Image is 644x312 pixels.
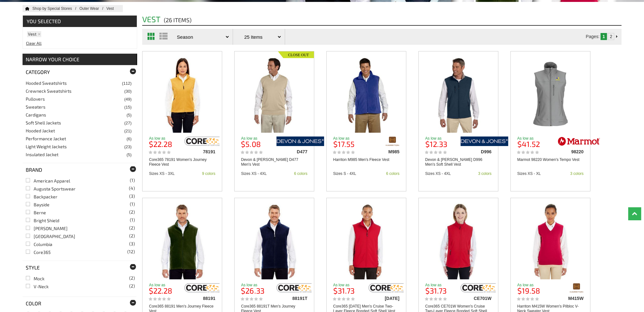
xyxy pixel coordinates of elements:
[517,139,540,149] b: $41.52
[553,136,600,146] img: marmot/98220
[23,163,136,176] div: Brand
[461,283,496,293] img: core365/ce701w
[142,15,621,25] h2: Vest
[130,178,135,183] span: (1)
[26,284,49,289] a: V-Neck(2)
[26,41,42,46] a: Clear All
[26,112,46,117] a: Cardigans
[425,139,447,149] b: $12.33
[129,194,135,198] span: (3)
[149,286,172,295] b: $22.28
[517,136,551,140] p: As low as
[26,96,45,102] a: Pullovers
[586,33,600,40] td: Pages:
[26,80,67,86] a: Hooded Sweatshirts
[235,203,314,279] a: Core365 88191T Men's Journey Fleece Vest
[28,32,40,36] a: Vest
[26,144,67,149] a: Light Weight Jackets
[149,157,215,167] a: Core365 78191 Women's Journey Fleece Vest
[124,96,131,103] span: (49)
[241,139,261,149] b: $5.08
[26,120,61,125] a: Soft Shell Jackets
[365,296,400,301] div: [DATE]
[26,104,45,110] a: Sweaters
[184,136,220,146] img: core365/78191
[26,249,51,255] a: Core365(12)
[244,56,305,133] img: Devon & Jones D477 Men's Vest
[32,6,79,11] a: Shop by Special Stores
[385,136,399,146] img: harriton/m985
[478,172,491,176] div: 3 colors
[425,157,491,167] a: Devon & [PERSON_NAME] D996 Men's Soft Shell Vest
[511,56,590,133] a: Marmot 98220 Tempo Vest - For Women - Shop at ApparelGator.com
[143,203,222,279] a: Core365 88191 Men's Journey Fleece Vest
[241,172,267,176] div: Sizes XS - 4XL
[276,136,324,146] img: devon-n-jones/d477
[124,88,131,95] span: (30)
[127,112,132,118] span: (5)
[26,226,68,231] a: [PERSON_NAME](2)
[26,218,59,223] a: Bright Shield(1)
[26,88,71,94] a: Crewneck Sweatshirts
[26,152,58,157] a: Insulated Jacket
[327,56,406,133] a: Harriton M985 Men's Fleece Vest
[23,7,30,10] a: Home
[517,283,551,287] p: As low as
[457,296,492,301] div: CE701W
[457,149,492,154] div: D996
[511,203,590,279] a: Harriton M415W Women's Pilbloc V-Neck Sweater Vest
[616,35,617,38] img: Next Page
[129,284,135,288] span: (2)
[202,172,215,176] div: 9 colors
[149,139,172,149] b: $22.28
[520,56,581,133] img: Marmot 98220 Tempo Vest - For Women - Shop at ApparelGator.com
[241,136,275,140] p: As low as
[127,249,135,254] span: (12)
[549,296,584,301] div: M415W
[23,65,136,79] div: Category
[129,186,135,190] span: (4)
[127,136,132,142] span: (6)
[235,56,314,133] a: Devon & Jones D477 Men's Vest
[333,286,354,295] b: $31.73
[26,128,55,133] a: Hooded Jacket
[130,202,135,206] span: (1)
[23,16,137,27] span: YOU SELECTED
[127,152,132,158] span: (5)
[23,54,137,65] div: NARROW YOUR CHOICE
[327,203,406,279] a: Core365 CE701 Men's Cruise Two-Layer Fleece Bonded Soft Shell Vest
[273,149,308,154] div: D477
[26,276,44,281] a: Mock(2)
[129,210,135,214] span: (2)
[517,286,540,295] b: $19.58
[26,178,70,183] a: American Apparel(1)
[278,51,314,58] img: Closeout
[152,56,213,133] img: Core365 78191 Women's Journey Fleece Vest
[152,203,213,279] img: Core365 88191 Men's Journey Fleece Vest
[425,172,451,176] div: Sizes XS - 4XL
[517,157,579,162] a: Marmot 98220 Women's Tempo Vest
[79,6,106,11] a: Outer Wear
[517,172,541,176] div: Sizes XS - XL
[368,283,404,293] img: core365/ce701
[365,149,400,154] div: M985
[461,136,508,146] img: devon-n-jones/d996
[149,283,183,287] p: As low as
[333,283,367,287] p: As low as
[419,56,498,133] a: Devon & Jones D996 Men's Soft Shell Vest
[520,203,581,279] img: Harriton M415W Women's Pilbloc V-Neck Sweater Vest
[333,136,367,140] p: As low as
[106,6,120,11] a: Vest
[124,120,131,126] span: (27)
[164,17,191,25] span: (26 items)
[149,136,183,140] p: As low as
[129,226,135,230] span: (2)
[601,33,607,40] td: 1
[129,234,135,238] span: (2)
[241,157,307,167] a: Devon & [PERSON_NAME] D477 Men's Vest
[276,283,312,293] img: core365/88191t
[26,210,46,215] a: Berne(2)
[569,283,583,293] img: harriton/m415w
[23,296,136,310] div: Color
[333,157,389,162] a: Harriton M985 Men's Fleece Vest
